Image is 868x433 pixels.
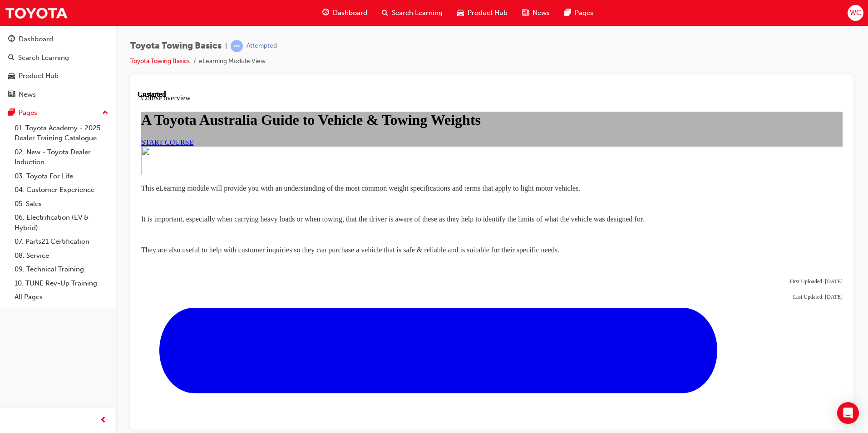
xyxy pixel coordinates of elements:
[11,169,112,183] a: 03. Toyota For Life
[557,4,601,22] a: pages-iconPages
[11,290,112,304] a: All Pages
[848,5,863,21] button: WC
[322,7,329,19] span: guage-icon
[4,156,422,163] span: They are also useful to help with customer inquiries so they can purchase a vehicle that is safe ...
[4,125,507,133] span: It is important, especially when carrying heavy loads or when towing, that the driver is aware of...
[4,49,112,66] a: Search Learning
[19,89,36,100] div: News
[4,4,53,11] span: Course overview
[11,211,112,235] a: 06. Electrification (EV & Hybrid)
[225,41,227,51] span: |
[522,7,529,19] span: news-icon
[575,8,593,18] span: Pages
[11,276,112,290] a: 10. TUNE Rev-Up Training
[11,183,112,197] a: 04. Customer Experience
[4,29,112,104] button: DashboardSearch LearningProduct HubNews
[130,57,190,65] a: Toyota Towing Basics
[468,8,508,18] span: Product Hub
[11,197,112,211] a: 05. Sales
[130,41,222,51] span: Toyota Towing Basics
[450,4,515,22] a: car-iconProduct Hub
[11,145,112,169] a: 02. New - Toyota Dealer Induction
[333,8,367,18] span: Dashboard
[382,7,388,19] span: search-icon
[231,40,243,52] span: learningRecordVerb_ATTEMPT-icon
[8,91,15,99] span: news-icon
[247,42,277,50] div: Attempted
[837,402,859,424] div: Open Intercom Messenger
[392,8,443,18] span: Search Learning
[11,249,112,263] a: 08. Service
[4,104,112,121] button: Pages
[533,8,550,18] span: News
[8,54,15,62] span: search-icon
[652,188,705,194] span: First Uploaded: [DATE]
[100,415,107,426] span: prev-icon
[18,53,69,63] div: Search Learning
[19,71,59,81] div: Product Hub
[11,262,112,276] a: 09. Technical Training
[19,34,53,44] div: Dashboard
[4,48,56,56] a: START COURSE
[457,7,464,19] span: car-icon
[4,31,112,48] a: Dashboard
[375,4,450,22] a: search-iconSearch Learning
[656,203,705,210] span: Last Updated: [DATE]
[4,94,443,102] span: This eLearning module will provide you with an understanding of the most common weight specificat...
[515,4,557,22] a: news-iconNews
[4,86,112,103] a: News
[4,68,112,84] a: Product Hub
[5,3,68,23] img: Trak
[315,4,375,22] a: guage-iconDashboard
[11,235,112,249] a: 07. Parts21 Certification
[102,107,108,119] span: up-icon
[199,56,266,67] li: eLearning Module View
[8,109,15,117] span: pages-icon
[19,108,37,118] div: Pages
[564,7,571,19] span: pages-icon
[4,21,705,38] h1: A Toyota Australia Guide to Vehicle & Towing Weights
[8,35,15,44] span: guage-icon
[8,72,15,80] span: car-icon
[850,8,861,18] span: WC
[11,121,112,145] a: 01. Toyota Academy - 2025 Dealer Training Catalogue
